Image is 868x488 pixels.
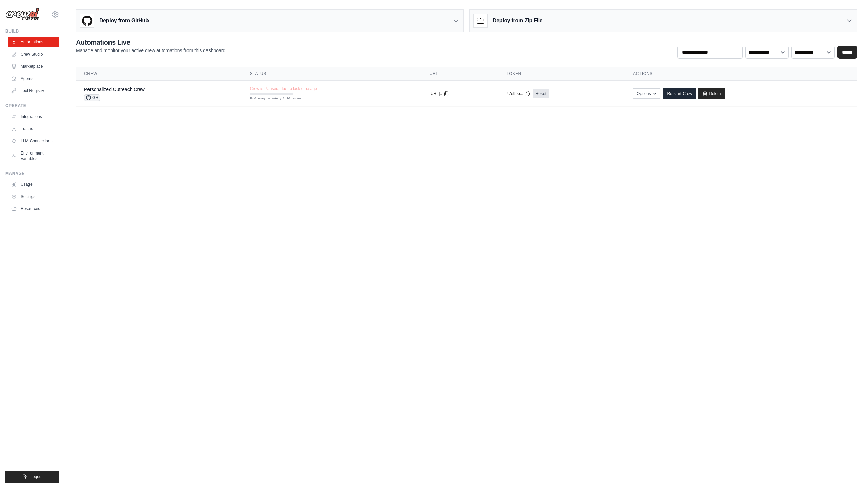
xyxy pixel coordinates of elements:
[533,89,549,98] a: Reset
[8,85,59,96] a: Tool Registry
[507,91,530,96] button: 47e99b...
[698,88,725,99] a: Delete
[8,49,59,60] a: Crew Studio
[8,191,59,202] a: Settings
[250,86,317,91] span: Crew is Paused, due to lack of usage
[5,8,39,21] img: Logo
[5,471,59,483] button: Logout
[8,179,59,190] a: Usage
[80,14,94,27] img: GitHub Logo
[498,67,625,81] th: Token
[250,96,293,101] div: First deploy can take up to 10 minutes
[76,47,227,54] p: Manage and monitor your active crew automations from this dashboard.
[834,455,868,488] iframe: Chat Widget
[421,67,498,81] th: URL
[8,37,59,47] a: Automations
[5,28,59,34] div: Build
[8,136,59,146] a: LLM Connections
[8,111,59,122] a: Integrations
[84,94,100,101] span: GH
[21,206,40,211] span: Resources
[8,61,59,72] a: Marketplace
[8,148,59,164] a: Environment Variables
[5,171,59,176] div: Manage
[84,87,145,92] a: Personalized Outreach Crew
[8,123,59,134] a: Traces
[8,73,59,84] a: Agents
[30,474,43,480] span: Logout
[493,17,542,25] h3: Deploy from Zip File
[5,103,59,108] div: Operate
[99,17,149,25] h3: Deploy from GitHub
[8,203,59,214] button: Resources
[633,88,660,99] button: Options
[625,67,857,81] th: Actions
[76,67,242,81] th: Crew
[663,88,696,99] a: Re-start Crew
[76,38,227,47] h2: Automations Live
[242,67,421,81] th: Status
